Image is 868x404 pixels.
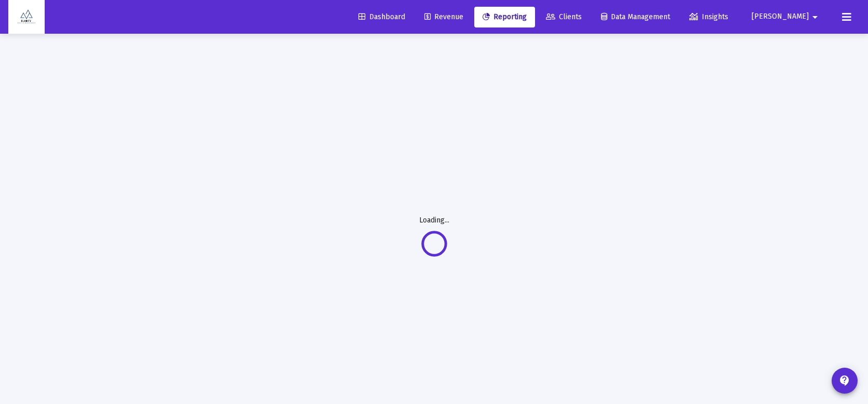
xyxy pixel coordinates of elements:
span: Revenue [424,12,463,21]
span: [PERSON_NAME] [752,12,809,21]
a: Insights [681,7,737,27]
span: Data Management [601,12,670,21]
a: Dashboard [350,7,413,27]
mat-icon: arrow_drop_down [809,7,821,27]
a: Reporting [474,7,535,27]
span: Dashboard [358,12,405,21]
button: [PERSON_NAME] [739,6,834,27]
a: Revenue [416,7,472,27]
a: Data Management [593,7,678,27]
a: Clients [538,7,590,27]
span: Reporting [483,12,527,21]
span: Insights [689,12,728,21]
img: Dashboard [16,7,37,27]
span: Clients [546,12,582,21]
mat-icon: contact_support [838,374,851,387]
